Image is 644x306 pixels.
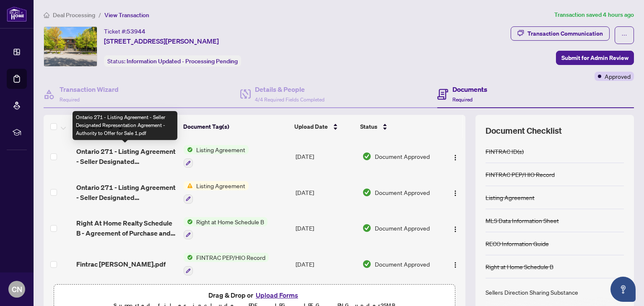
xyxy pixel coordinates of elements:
span: Right at Home Schedule B [193,217,267,226]
span: Status [360,122,377,131]
td: [DATE] [292,174,359,210]
button: Submit for Admin Review [556,51,634,65]
img: Status Icon [184,145,193,154]
div: Right at Home Schedule B [486,262,553,271]
img: Status Icon [184,253,193,262]
img: Document Status [362,223,371,233]
img: Status Icon [184,181,193,190]
li: / [99,10,101,20]
span: Document Approved [375,259,430,269]
button: Logo [449,257,462,271]
div: Status: [104,55,241,67]
button: Upload Forms [253,290,301,301]
button: Open asap [610,277,636,302]
button: Status IconListing Agreement [184,181,249,204]
span: Information Updated - Processing Pending [127,57,238,65]
h4: Transaction Wizard [60,84,119,94]
div: Listing Agreement [486,193,535,202]
span: home [44,12,49,18]
span: Upload Date [294,122,328,131]
span: View Transaction [104,11,149,19]
span: FINTRAC PEP/HIO Record [193,253,269,262]
img: Logo [452,262,459,268]
img: Document Status [362,152,371,161]
span: Required [452,96,473,103]
div: FINTRAC ID(s) [486,147,524,156]
button: Status IconListing Agreement [184,145,249,168]
span: Required [60,96,80,103]
span: Drag & Drop or [208,290,301,301]
span: Ontario 271 - Listing Agreement - Seller Designated Representation Agreement - Authority to Offer... [76,182,177,202]
span: Approved [605,72,631,81]
td: [DATE] [292,210,359,246]
span: Document Approved [375,223,430,233]
button: Status IconFINTRAC PEP/HIO Record [184,253,269,275]
th: Status [357,115,439,138]
div: Ticket #: [104,26,145,36]
span: Right At Home Realty Schedule B - Agreement of Purchase and Sale 1 1.pdf [76,218,177,238]
span: Deal Processing [53,11,95,19]
div: MLS Data Information Sheet [486,216,559,225]
img: Document Status [362,188,371,197]
div: Ontario 271 - Listing Agreement - Seller Designated Representation Agreement - Authority to Offer... [73,111,177,140]
button: Logo [449,186,462,199]
span: Listing Agreement [193,181,249,190]
img: Document Status [362,259,371,269]
span: Document Approved [375,152,430,161]
span: 4/4 Required Fields Completed [255,96,325,103]
img: Logo [452,190,459,197]
span: Ontario 271 - Listing Agreement - Seller Designated Representation Agreement - Authority to Offer... [76,146,177,166]
button: Status IconRight at Home Schedule B [184,217,267,240]
div: Sellers Direction Sharing Substance [486,288,578,297]
span: Document Approved [375,188,430,197]
td: [DATE] [292,138,359,174]
img: Status Icon [184,217,193,226]
img: Logo [452,154,459,161]
span: Document Checklist [486,125,562,137]
td: [DATE] [292,246,359,282]
div: Transaction Communication [527,27,603,40]
img: logo [7,6,27,22]
span: Submit for Admin Review [561,51,628,65]
span: CN [12,283,22,295]
img: IMG-X12402930_1.jpg [44,27,97,66]
div: FINTRAC PEP/HIO Record [486,170,555,179]
span: Fintrac [PERSON_NAME].pdf [76,259,166,269]
button: Logo [449,150,462,163]
button: Logo [449,221,462,235]
h4: Details & People [255,84,325,94]
th: Document Tag(s) [180,115,291,138]
span: 53944 [127,28,145,35]
button: Transaction Communication [511,26,610,41]
span: Listing Agreement [193,145,249,154]
h4: Documents [452,84,487,94]
article: Transaction saved 4 hours ago [554,10,634,20]
span: [STREET_ADDRESS][PERSON_NAME] [104,36,219,46]
img: Logo [452,226,459,233]
th: Upload Date [291,115,357,138]
div: RECO Information Guide [486,239,549,248]
span: ellipsis [621,32,627,38]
